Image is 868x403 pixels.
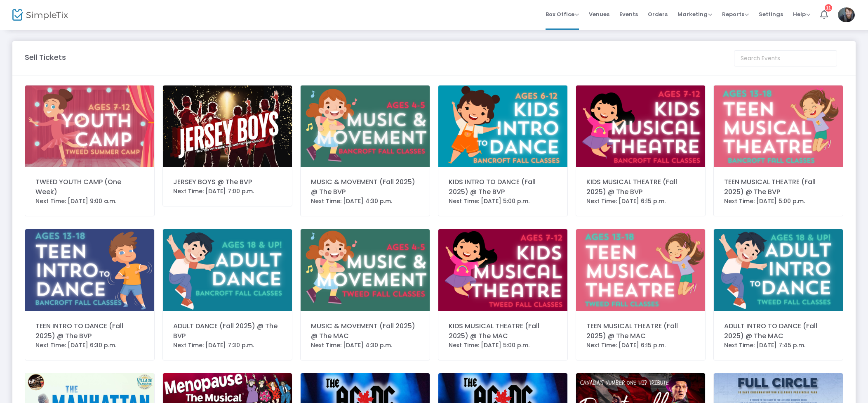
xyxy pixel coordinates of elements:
img: 63890696213075266222.png [163,229,292,311]
div: KIDS INTRO TO DANCE (Fall 2025) @ The BVP [449,177,557,197]
div: KIDS MUSICAL THEATRE (Fall 2025) @ The MAC [449,321,557,341]
img: 63890691181093781025.png [576,229,705,311]
div: Next Time: [DATE] 6:30 p.m. [35,341,144,350]
div: ADULT INTRO TO DANCE (Fall 2025) @ The MAC [724,321,833,341]
div: Next Time: [DATE] 4:30 p.m. [311,341,419,350]
div: Next Time: [DATE] 7:00 p.m. [173,187,282,196]
div: JERSEY BOYS @ The BVP [173,177,282,187]
span: Events [619,4,638,25]
div: Next Time: [DATE] 6:15 p.m. [586,197,695,206]
div: Next Time: [DATE] 4:30 p.m. [311,197,419,206]
div: MUSIC & MOVEMENT (Fall 2025) @ The BVP [311,177,419,197]
div: MUSIC & MOVEMENT (Fall 2025) @ The MAC [311,321,419,341]
div: Next Time: [DATE] 5:00 p.m. [449,197,557,206]
img: 63890692639670050723.png [301,229,430,311]
img: 63875005041076159614.png [25,85,154,167]
img: 63890697455911094720.png [714,85,843,167]
span: Orders [648,4,668,25]
div: KIDS MUSICAL THEATRE (Fall 2025) @ The BVP [586,177,695,197]
img: 63890691619221785824.png [438,229,567,311]
span: Help [793,10,810,18]
span: Reports [722,10,749,18]
img: 63890698059024343919.png [576,85,705,167]
img: 6387205538855590882025SeasonGraphics-2.png [163,85,292,167]
span: Venues [589,4,609,25]
div: TEEN MUSICAL THEATRE (Fall 2025) @ The MAC [586,321,695,341]
div: Next Time: [DATE] 7:45 p.m. [724,341,833,350]
div: 11 [825,4,832,12]
img: 63890698552596428618.png [438,85,567,167]
div: ADULT DANCE (Fall 2025) @ The BVP [173,321,282,341]
div: Next Time: [DATE] 5:00 p.m. [724,197,833,206]
input: Search Events [734,50,837,66]
div: Next Time: [DATE] 5:00 p.m. [449,341,557,350]
div: TEEN MUSICAL THEATRE (Fall 2025) @ The BVP [724,177,833,197]
span: Settings [759,4,783,25]
div: TEEN INTRO TO DANCE (Fall 2025) @ The BVP [35,321,144,341]
img: 63890698826407377217.png [301,85,430,167]
img: 63890696929344861221.png [25,229,154,311]
span: Marketing [677,10,712,18]
img: 638906309859119656YoungCoGraphics.png [714,229,843,311]
div: Next Time: [DATE] 9:00 a.m. [35,197,144,206]
div: Next Time: [DATE] 7:30 p.m. [173,341,282,350]
span: Box Office [546,10,579,18]
div: TWEED YOUTH CAMP (One Week) [35,177,144,197]
div: Next Time: [DATE] 6:15 p.m. [586,341,695,350]
m-panel-title: Sell Tickets [25,52,66,63]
